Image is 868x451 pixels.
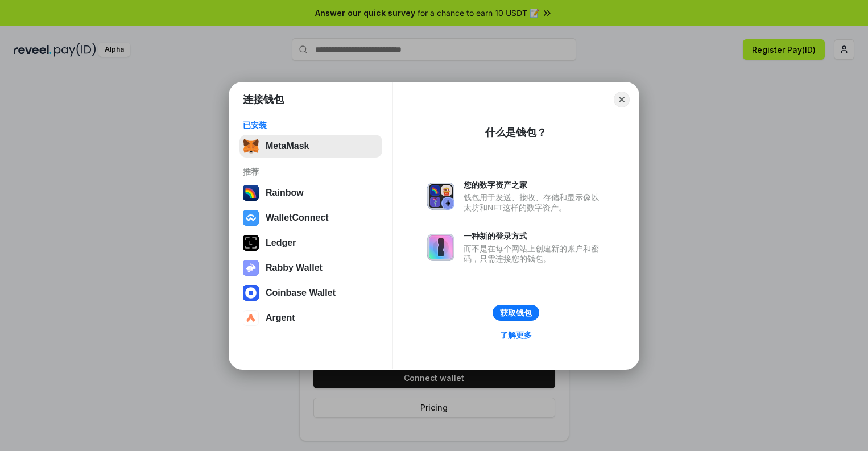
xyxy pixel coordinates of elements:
div: MetaMask [266,141,309,151]
img: svg+xml,%3Csvg%20xmlns%3D%22http%3A%2F%2Fwww.w3.org%2F2000%2Fsvg%22%20fill%3D%22none%22%20viewBox... [427,234,454,261]
div: WalletConnect [266,213,329,223]
div: 而不是在每个网站上创建新的账户和密码，只需连接您的钱包。 [464,243,605,264]
img: svg+xml,%3Csvg%20width%3D%22120%22%20height%3D%22120%22%20viewBox%3D%220%200%20120%20120%22%20fil... [243,185,259,201]
div: 什么是钱包？ [485,126,547,139]
img: svg+xml,%3Csvg%20xmlns%3D%22http%3A%2F%2Fwww.w3.org%2F2000%2Fsvg%22%20fill%3D%22none%22%20viewBox... [243,260,259,276]
div: Ledger [266,238,296,248]
button: Coinbase Wallet [239,282,382,304]
div: 获取钱包 [500,308,532,318]
img: svg+xml,%3Csvg%20xmlns%3D%22http%3A%2F%2Fwww.w3.org%2F2000%2Fsvg%22%20width%3D%2228%22%20height%3... [243,235,259,251]
button: Ledger [239,231,382,254]
button: Rainbow [239,181,382,204]
div: 了解更多 [500,330,532,340]
div: 钱包用于发送、接收、存储和显示像以太坊和NFT这样的数字资产。 [464,192,605,213]
button: 获取钱包 [493,305,539,321]
img: svg+xml,%3Csvg%20fill%3D%22none%22%20height%3D%2233%22%20viewBox%3D%220%200%2035%2033%22%20width%... [243,138,259,154]
div: 一种新的登录方式 [464,231,605,241]
div: Rabby Wallet [266,263,323,273]
button: Argent [239,307,382,329]
button: WalletConnect [239,206,382,229]
button: Rabby Wallet [239,256,382,279]
div: Coinbase Wallet [266,288,336,298]
div: 推荐 [243,167,379,177]
h1: 连接钱包 [243,93,284,106]
img: svg+xml,%3Csvg%20width%3D%2228%22%20height%3D%2228%22%20viewBox%3D%220%200%2028%2028%22%20fill%3D... [243,285,259,301]
img: svg+xml,%3Csvg%20xmlns%3D%22http%3A%2F%2Fwww.w3.org%2F2000%2Fsvg%22%20fill%3D%22none%22%20viewBox... [427,183,454,210]
button: MetaMask [239,135,382,158]
img: svg+xml,%3Csvg%20width%3D%2228%22%20height%3D%2228%22%20viewBox%3D%220%200%2028%2028%22%20fill%3D... [243,210,259,226]
div: 已安装 [243,120,379,130]
div: Argent [266,313,295,323]
button: Close [614,92,630,107]
a: 了解更多 [493,328,539,342]
div: 您的数字资产之家 [464,180,605,190]
img: svg+xml,%3Csvg%20width%3D%2228%22%20height%3D%2228%22%20viewBox%3D%220%200%2028%2028%22%20fill%3D... [243,310,259,326]
div: Rainbow [266,188,304,198]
